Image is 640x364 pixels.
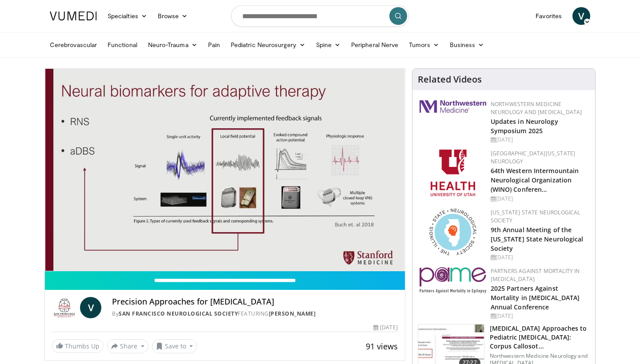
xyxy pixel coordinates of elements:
[225,36,311,54] a: Pediatric Neurosurgery
[491,166,579,194] a: 64th Western Intermountain Neurological Organization (WINO) Conferen…
[429,209,476,255] img: 71a8b48c-8850-4916-bbdd-e2f3ccf11ef9.png.150x105_q85_autocrop_double_scale_upscale_version-0.2.png
[52,297,76,318] img: San Francisco Neurological Society
[143,36,203,54] a: Neuro-Trauma
[44,36,102,54] a: Cerebrovascular
[404,36,444,54] a: Tumors
[491,209,580,224] a: [US_STATE] State Neurological Society
[107,339,148,353] button: Share
[490,324,590,351] h3: [MEDICAL_DATA] Approaches to Pediatric [MEDICAL_DATA]: Corpus Callosot…
[373,324,397,332] div: [DATE]
[269,310,316,317] a: [PERSON_NAME]
[52,339,104,353] a: Thumbs Up
[491,136,588,144] div: [DATE]
[491,150,576,165] a: [GEOGRAPHIC_DATA][US_STATE] Neurology
[572,7,590,25] a: V
[80,297,101,318] a: V
[311,36,346,54] a: Spine
[152,7,193,25] a: Browse
[50,12,97,20] img: VuMedi Logo
[420,100,486,113] img: 2a462fb6-9365-492a-ac79-3166a6f924d8.png.150x105_q85_autocrop_double_scale_upscale_version-0.2.jpg
[418,74,482,85] h4: Related Videos
[530,7,567,25] a: Favorites
[491,226,584,253] a: 9th Annual Meeting of the [US_STATE] State Neurological Society
[119,310,238,317] a: San Francisco Neurological Society
[45,69,405,271] video-js: Video Player
[102,7,152,25] a: Specialties
[491,100,582,116] a: Northwestern Medicine Neurology and [MEDICAL_DATA]
[112,310,397,318] div: By FEATURING
[491,312,588,320] div: [DATE]
[346,36,404,54] a: Peripheral Nerve
[491,253,588,261] div: [DATE]
[366,341,398,352] span: 91 views
[203,36,225,54] a: Pain
[491,267,580,283] a: Partners Against Mortality in [MEDICAL_DATA]
[112,297,397,307] h4: Precision Approaches for [MEDICAL_DATA]
[444,36,490,54] a: Business
[231,5,409,27] input: Search topics, interventions
[420,267,486,293] img: eb8b354f-837c-42f6-ab3d-1e8ded9eaae7.png.150x105_q85_autocrop_double_scale_upscale_version-0.2.png
[491,117,558,135] a: Updates in Neurology Symposium 2025
[152,339,197,353] button: Save to
[431,150,475,196] img: f6362829-b0a3-407d-a044-59546adfd345.png.150x105_q85_autocrop_double_scale_upscale_version-0.2.png
[491,195,588,203] div: [DATE]
[491,284,580,311] a: 2025 Partners Against Mortality in [MEDICAL_DATA] Annual Conference
[102,36,143,54] a: Functional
